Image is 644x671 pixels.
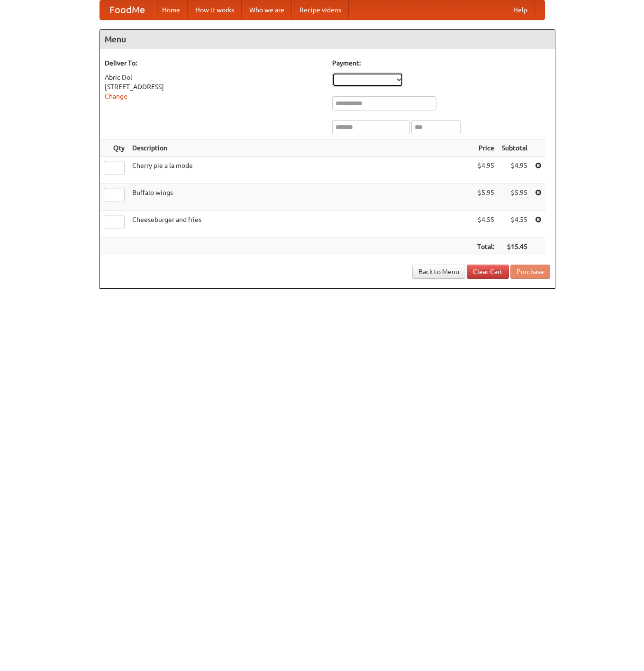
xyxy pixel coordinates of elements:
a: How it works [188,0,242,19]
th: Price [473,139,498,157]
td: Buffalo wings [128,184,473,211]
th: Subtotal [498,139,531,157]
td: Cherry pie a la mode [128,157,473,184]
a: FoodMe [100,0,154,19]
h4: Menu [100,30,555,49]
a: Recipe videos [292,0,349,19]
a: Help [506,0,535,19]
th: $15.45 [498,238,531,256]
div: [STREET_ADDRESS] [105,82,323,92]
th: Description [128,139,473,157]
a: Clear Cart [467,265,509,279]
a: Change [105,92,127,100]
td: $4.95 [473,157,498,184]
td: $4.95 [498,157,531,184]
h5: Payment: [332,58,550,68]
td: $4.55 [473,211,498,238]
h5: Deliver To: [105,58,323,68]
td: $5.95 [473,184,498,211]
div: Abric Dol [105,73,323,82]
td: Cheeseburger and fries [128,211,473,238]
button: Purchase [510,265,550,279]
td: $5.95 [498,184,531,211]
a: Who we are [242,0,292,19]
a: Back to Menu [412,265,465,279]
th: Qty [100,139,128,157]
a: Home [154,0,188,19]
td: $4.55 [498,211,531,238]
th: Total: [473,238,498,256]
